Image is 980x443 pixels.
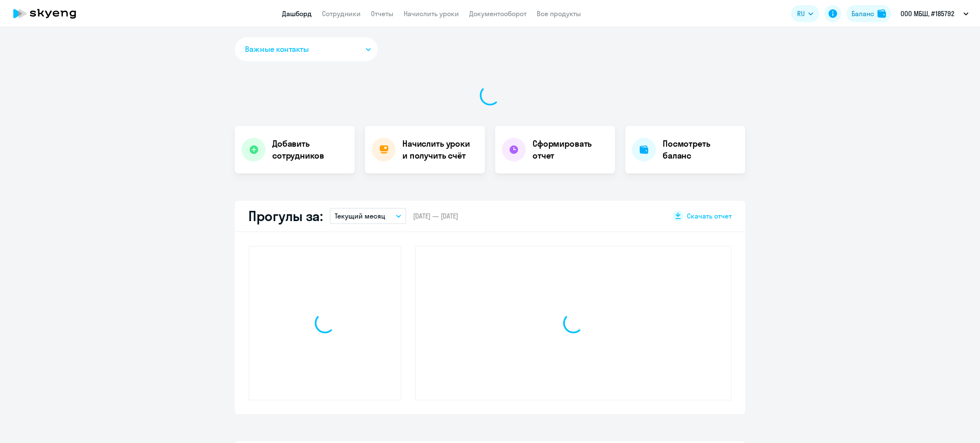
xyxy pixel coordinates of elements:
span: [DATE] — [DATE] [413,211,458,221]
p: ООО МБШ, #185792 [900,9,954,19]
button: ООО МБШ, #185792 [896,3,973,24]
h4: Добавить сотрудников [272,138,348,162]
h2: Прогулы за: [248,207,323,224]
a: Все продукты [537,9,581,18]
button: Текущий месяц [330,208,406,224]
h4: Сформировать отчет [533,138,608,162]
h4: Начислить уроки и получить счёт [402,138,476,162]
p: Текущий месяц [335,211,385,221]
a: Сотрудники [322,9,361,18]
img: balance [877,9,886,18]
span: Важные контакты [245,44,309,55]
a: Дашборд [282,9,312,18]
a: Начислить уроки [404,9,459,18]
a: Отчеты [371,9,393,18]
span: RU [797,9,805,19]
div: Баланс [852,9,874,19]
a: Документооборот [469,9,527,18]
button: RU [791,5,819,22]
h4: Посмотреть баланс [663,138,738,162]
button: Важные контакты [235,37,378,61]
button: Балансbalance [846,5,891,22]
span: Скачать отчет [687,211,732,221]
